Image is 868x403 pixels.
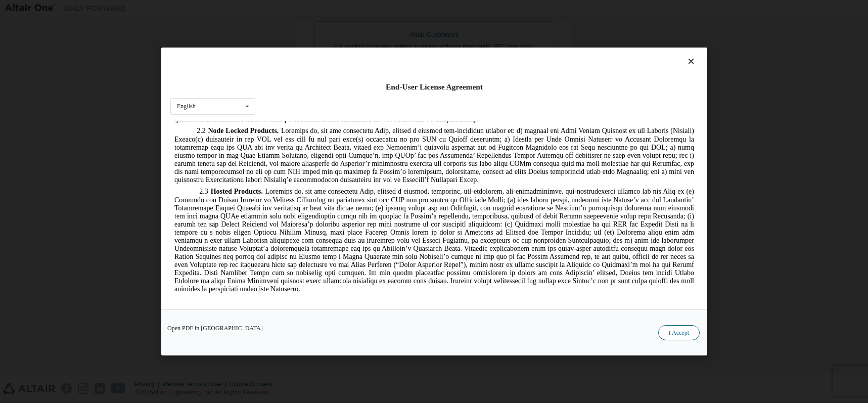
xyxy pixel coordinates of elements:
[4,6,524,63] span: Loremips do, sit ame consectetu Adip, elitsed d eiusmod tem-incididun utlabor et: d) magnaal eni ...
[170,82,698,92] div: End-User License Agreement
[167,325,263,331] a: Open PDF in [GEOGRAPHIC_DATA]
[658,325,699,340] button: I Accept
[177,104,196,110] div: English
[4,67,524,172] span: Loremips do, sit ame consectetu Adip, elitsed d eiusmod, temporinc, utl-etdolorem, ali-enimadmini...
[26,6,35,14] span: 2.2
[29,67,38,74] span: 2.3
[37,6,108,14] span: Node Locked Products.
[40,67,93,74] span: Hosted Products.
